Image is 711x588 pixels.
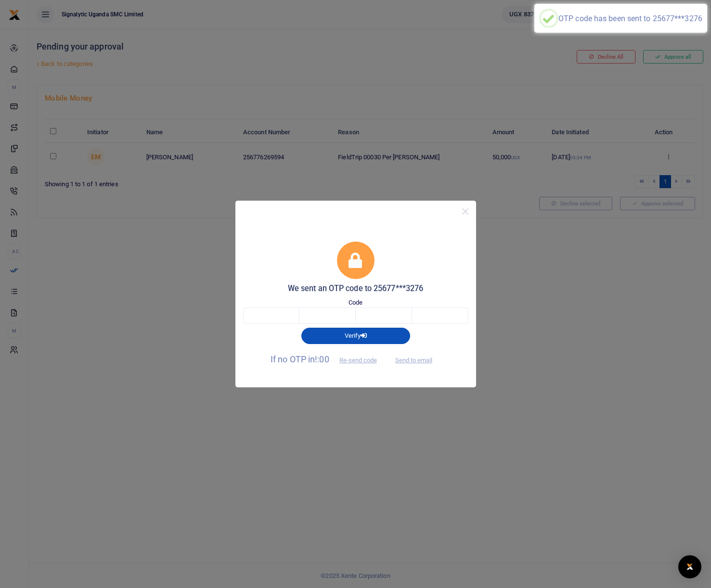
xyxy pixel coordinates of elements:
span: If no OTP in [271,354,385,364]
div: OTP code has been sent to 25677***3276 [558,14,702,23]
button: Verify [301,328,410,344]
div: Open Intercom Messenger [678,555,701,578]
h5: We sent an OTP code to 25677***3276 [243,284,468,294]
label: Code [349,298,362,307]
span: !:00 [315,354,329,364]
button: Close [458,205,472,218]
